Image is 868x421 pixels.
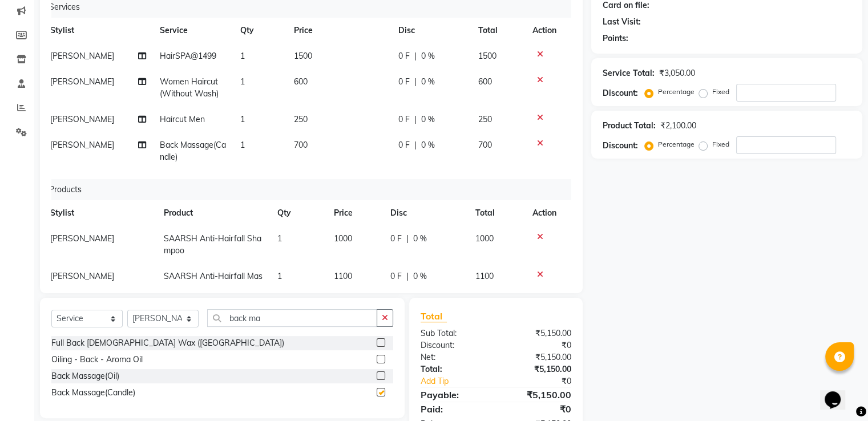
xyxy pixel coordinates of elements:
span: 0 % [421,139,435,151]
div: Full Back [DEMOGRAPHIC_DATA] Wax ([GEOGRAPHIC_DATA]) [51,337,284,349]
span: 1000 [334,233,352,244]
th: Stylist [43,200,157,226]
span: 1 [240,51,245,61]
div: Discount: [603,140,638,152]
th: Action [526,18,563,43]
label: Percentage [658,139,695,149]
span: Women Haircut (Without Wash) [160,76,219,99]
div: Last Visit: [603,16,641,28]
a: Add Tip [412,375,510,387]
span: SAARSH Anti-Hairfall Mask [164,271,263,293]
span: 250 [478,114,492,124]
div: Payable: [412,388,496,402]
span: 0 % [413,270,427,282]
th: Total [471,18,526,43]
div: ₹0 [510,375,579,387]
div: Points: [603,33,628,44]
span: 0 F [390,233,402,245]
span: 0 F [398,76,410,88]
input: Search or Scan [207,309,377,327]
span: 250 [294,114,308,124]
div: Oiling - Back - Aroma Oil [51,354,143,366]
span: [PERSON_NAME] [50,51,114,61]
span: 1 [240,140,245,150]
div: Service Total: [603,67,655,79]
th: Stylist [43,18,153,43]
span: 600 [478,76,492,87]
th: Service [153,18,233,43]
span: [PERSON_NAME] [50,76,114,87]
span: [PERSON_NAME] [50,233,114,244]
label: Fixed [712,139,729,149]
span: | [414,114,417,126]
span: 1 [277,233,282,244]
span: [PERSON_NAME] [50,114,114,124]
span: 0 % [421,50,435,62]
th: Price [327,200,383,226]
span: 1 [240,76,245,87]
span: | [414,50,417,62]
span: 700 [294,140,308,150]
div: Discount: [412,339,496,351]
div: ₹0 [496,339,580,351]
span: Haircut Men [160,114,205,124]
span: 1500 [478,51,496,61]
span: 0 % [421,114,435,126]
span: 1 [240,114,245,124]
div: ₹0 [496,402,580,416]
span: 0 F [390,270,402,282]
th: Disc [391,18,471,43]
div: Back Massage(Oil) [51,370,119,382]
span: 1100 [475,271,494,281]
span: 0 F [398,114,410,126]
iframe: chat widget [820,375,857,410]
span: 0 % [413,233,427,245]
th: Disc [383,200,469,226]
th: Product [157,200,270,226]
span: | [414,139,417,151]
span: 1000 [475,233,494,244]
div: Total: [412,363,496,375]
span: 0 % [421,76,435,88]
span: Back Massage(Candle) [160,140,226,162]
div: ₹5,150.00 [496,351,580,363]
th: Qty [271,200,327,226]
div: Sub Total: [412,327,496,339]
div: Back Massage(Candle) [51,387,135,399]
div: ₹2,100.00 [660,120,696,132]
span: [PERSON_NAME] [50,271,114,281]
th: Total [469,200,526,226]
span: 1100 [334,271,352,281]
span: 1 [277,271,282,281]
th: Price [287,18,391,43]
div: Discount: [603,87,638,99]
span: 700 [478,140,492,150]
span: 1500 [294,51,312,61]
th: Action [526,200,563,226]
span: 0 F [398,139,410,151]
span: [PERSON_NAME] [50,140,114,150]
span: SAARSH Anti-Hairfall Shampoo [164,233,261,256]
span: 0 F [398,50,410,62]
div: Products [45,179,572,200]
th: Qty [233,18,287,43]
div: Net: [412,351,496,363]
span: 600 [294,76,308,87]
div: Paid: [412,402,496,416]
span: | [406,270,409,282]
div: ₹5,150.00 [496,388,580,402]
div: ₹5,150.00 [496,363,580,375]
span: | [414,76,417,88]
div: ₹5,150.00 [496,327,580,339]
div: Product Total: [603,120,656,132]
span: | [406,233,409,245]
label: Fixed [712,87,729,97]
label: Percentage [658,87,695,97]
span: Total [421,310,447,322]
div: ₹3,050.00 [659,67,695,79]
span: HairSPA@1499 [160,51,216,61]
